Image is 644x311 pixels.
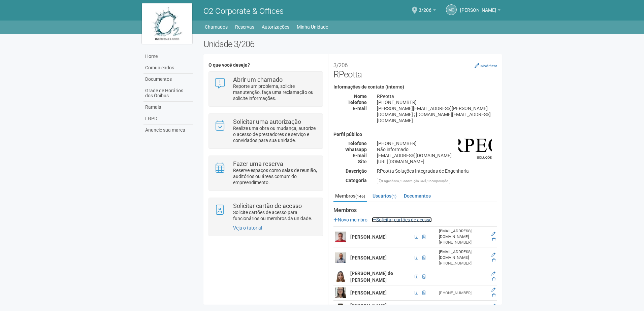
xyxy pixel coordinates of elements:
strong: [PERSON_NAME] de [PERSON_NAME] [350,271,393,283]
a: Editar membro [491,287,495,292]
strong: [PERSON_NAME] [350,234,387,240]
a: Ramais [143,102,193,113]
a: Grade de Horários dos Ônibus [143,85,193,102]
a: Editar membro [491,232,495,236]
a: Solicitar cartão de acesso Solicite cartões de acesso para funcionários ou membros da unidade. [214,203,317,221]
a: Documentos [143,74,193,85]
a: Documentos [402,191,432,201]
strong: Descrição [346,168,367,174]
span: Monica Guedes [460,1,496,13]
div: [PERSON_NAME][EMAIL_ADDRESS][PERSON_NAME][DOMAIN_NAME] ; [DOMAIN_NAME][EMAIL_ADDRESS][DOMAIN_NAME] [372,105,502,124]
a: Reservas [235,22,254,32]
strong: Telefone [348,100,367,105]
div: [PHONE_NUMBER] [372,140,502,146]
small: (1) [391,194,396,199]
a: Novo membro [333,217,367,222]
div: [EMAIL_ADDRESS][DOMAIN_NAME] [439,228,487,240]
div: [PHONE_NUMBER] [372,99,502,105]
strong: Fazer uma reserva [233,160,283,167]
div: RPeotta [372,93,502,99]
strong: Solicitar uma autorização [233,118,301,125]
a: Fazer uma reserva Reserve espaços como salas de reunião, auditórios ou áreas comum do empreendime... [214,161,317,185]
img: user.png [335,232,346,242]
strong: E-mail [353,106,367,111]
a: [PERSON_NAME] [460,8,501,14]
div: [EMAIL_ADDRESS][DOMAIN_NAME] [372,152,502,159]
strong: Solicitar cartão de acesso [233,202,302,209]
div: [PHONE_NUMBER] [439,261,487,266]
img: business.png [458,132,492,166]
a: Editar membro [491,304,495,308]
small: (146) [355,194,365,199]
a: Veja o tutorial [233,225,262,231]
small: 3/206 [333,62,348,69]
a: Abrir um chamado Reporte um problema, solicite manutenção, faça uma reclamação ou solicite inform... [214,77,317,101]
a: Chamados [205,22,228,32]
strong: Site [358,159,367,164]
h4: Informações de contato (interno) [333,84,497,90]
a: Modificar [475,63,497,68]
strong: Membros [333,207,497,213]
strong: [PERSON_NAME] [350,255,387,261]
a: Minha Unidade [297,22,328,32]
a: Usuários(1) [371,191,398,201]
a: Membros(146) [333,191,367,202]
strong: Nome [354,94,367,99]
small: Modificar [480,64,497,68]
h4: O que você deseja? [208,63,323,68]
span: O2 Corporate & Offices [203,6,284,16]
a: Comunicados [143,62,193,74]
strong: Categoria [346,178,367,183]
h2: RPeotta [333,59,497,79]
a: Editar membro [491,252,495,257]
div: Engenharia / Construção Civil / Incorporação [377,178,450,184]
h2: Unidade 3/206 [203,39,502,49]
img: user.png [335,252,346,263]
div: [EMAIL_ADDRESS][DOMAIN_NAME] [439,249,487,261]
div: [URL][DOMAIN_NAME] [372,159,502,165]
a: Editar membro [491,271,495,276]
a: Home [143,51,193,62]
div: RPeotta Soluções Integradas de Engenharia [372,168,502,174]
div: Não informado [372,146,502,152]
span: 3/206 [419,1,431,13]
strong: E-mail [353,153,367,158]
p: Reporte um problema, solicite manutenção, faça uma reclamação ou solicite informações. [233,83,318,101]
img: user.png [335,271,346,282]
strong: Telefone [348,141,367,146]
img: logo.jpg [142,3,192,44]
strong: [PERSON_NAME] [350,290,387,296]
h4: Perfil público [333,132,497,137]
a: Autorizações [262,22,289,32]
strong: Whatsapp [345,147,367,152]
a: MG [446,4,457,15]
a: Solicitar uma autorização Realize uma obra ou mudança, autorize o acesso de prestadores de serviç... [214,119,317,143]
a: Excluir membro [492,258,495,263]
div: [PHONE_NUMBER] [439,290,487,296]
img: user.png [335,287,346,298]
a: Excluir membro [492,237,495,242]
p: Reserve espaços como salas de reunião, auditórios ou áreas comum do empreendimento. [233,167,318,185]
a: Anuncie sua marca [143,125,193,136]
div: [PHONE_NUMBER] [439,240,487,245]
strong: Abrir um chamado [233,76,283,83]
p: Realize uma obra ou mudança, autorize o acesso de prestadores de serviço e convidados para sua un... [233,125,318,143]
a: Excluir membro [492,277,495,282]
p: Solicite cartões de acesso para funcionários ou membros da unidade. [233,209,318,221]
a: LGPD [143,113,193,125]
a: Solicitar cartões de acesso [372,217,432,222]
a: Excluir membro [492,293,495,298]
a: 3/206 [419,8,436,14]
